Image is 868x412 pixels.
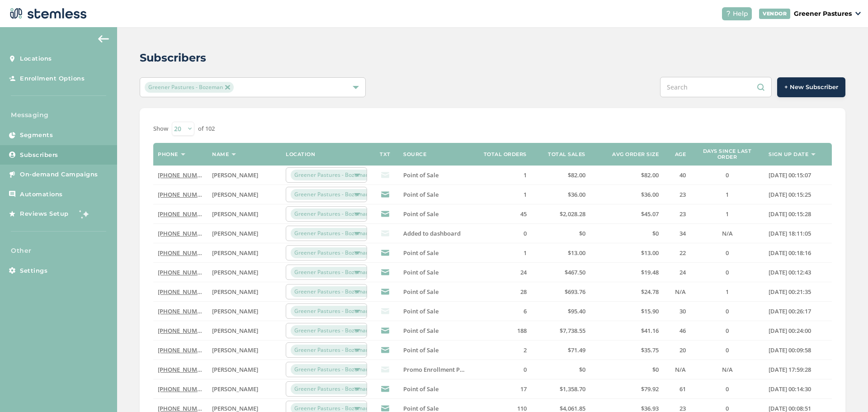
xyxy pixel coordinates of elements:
[668,308,686,315] label: 30
[679,210,686,218] span: 23
[403,308,468,315] label: Point of Sale
[769,385,811,393] span: [DATE] 00:14:30
[726,307,729,315] span: 0
[212,249,277,257] label: Vincent Dinh
[477,249,527,257] label: 1
[594,346,659,354] label: $35.75
[726,346,729,354] span: 0
[225,85,230,90] img: icon-close-accent-8a337256.svg
[212,288,277,296] label: William Heim
[403,366,468,374] label: Promo Enrollment Page
[668,366,686,374] label: N/A
[679,327,686,335] span: 46
[769,268,811,276] span: [DATE] 00:12:43
[536,346,585,354] label: $71.49
[594,288,659,296] label: $24.78
[769,346,827,354] label: 2024-09-06 00:09:58
[769,366,827,374] label: 2024-09-06 17:59:28
[403,152,426,157] label: Source
[212,249,258,257] span: [PERSON_NAME]
[594,385,659,393] label: $79.92
[668,385,686,393] label: 61
[722,229,733,237] span: N/A
[158,191,203,199] label: (425) 422-4164
[380,152,391,157] label: TXT
[403,385,439,393] span: Point of Sale
[477,171,527,179] label: 1
[158,366,203,374] label: (406) 871-0238
[158,229,210,237] a: [PHONE_NUMBER]
[403,365,470,374] span: Promo Enrollment Page
[477,288,527,296] label: 28
[403,249,439,257] span: Point of Sale
[158,171,210,179] a: [PHONE_NUMBER]
[733,9,748,19] span: Help
[594,191,659,199] label: $36.00
[212,210,277,218] label: Isabelle Pescaia
[158,307,210,315] a: [PHONE_NUMBER]
[594,249,659,257] label: $13.00
[769,190,811,199] span: [DATE] 00:15:25
[536,210,585,218] label: $2,028.28
[652,365,659,374] span: $0
[20,266,47,275] span: Settings
[291,364,373,375] span: Greener Pastures - Bozeman
[291,247,373,258] span: Greener Pastures - Bozeman
[403,191,468,199] label: Point of Sale
[140,50,206,66] h2: Subscribers
[7,5,87,23] img: logo-dark-0685b13c.svg
[158,210,203,218] label: (808) 777-8148
[726,385,729,393] span: 0
[668,191,686,199] label: 23
[679,385,686,393] span: 61
[198,124,215,133] label: of 102
[212,346,277,354] label: Tessa Rager
[536,230,585,237] label: $0
[769,365,811,374] span: [DATE] 17:59:28
[695,366,759,374] label: N/A
[477,210,527,218] label: 45
[158,249,203,257] label: (206) 579-2485
[695,269,759,276] label: 0
[158,327,203,335] label: (970) 985-2243
[20,170,98,179] span: On-demand Campaigns
[403,210,468,218] label: Point of Sale
[695,210,759,218] label: 1
[477,385,527,393] label: 17
[726,268,729,276] span: 0
[594,171,659,179] label: $82.00
[726,171,729,179] span: 0
[769,210,811,218] span: [DATE] 00:15:28
[769,249,827,257] label: 2024-08-28 00:18:16
[769,288,827,296] label: 2024-08-30 00:21:35
[98,35,109,43] img: icon-arrow-back-accent-c549486e.svg
[291,384,373,394] span: Greener Pastures - Bozeman
[652,229,659,237] span: $0
[769,152,808,157] label: Sign up date
[291,306,373,317] span: Greener Pastures - Bozeman
[668,269,686,276] label: 24
[560,385,585,393] span: $1,358.70
[811,153,816,156] img: icon-sort-1e1d7615.svg
[477,346,527,354] label: 2
[517,327,527,335] span: 188
[668,288,686,296] label: N/A
[158,230,203,237] label: (406) 792-6268
[823,369,868,412] div: Chat Widget
[568,307,585,315] span: $95.40
[20,131,53,140] span: Segments
[695,308,759,315] label: 0
[794,9,852,19] p: Greener Pastures
[769,171,827,179] label: 2024-08-26 00:15:07
[722,365,733,374] span: N/A
[524,249,527,257] span: 1
[477,191,527,199] label: 1
[477,269,527,276] label: 24
[212,190,258,199] span: [PERSON_NAME]
[20,74,85,83] span: Enrollment Options
[212,308,277,315] label: Abigail Muffett
[660,77,772,97] input: Search
[579,229,585,237] span: $0
[212,230,277,237] label: Kalee Chenoweth
[536,171,585,179] label: $82.00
